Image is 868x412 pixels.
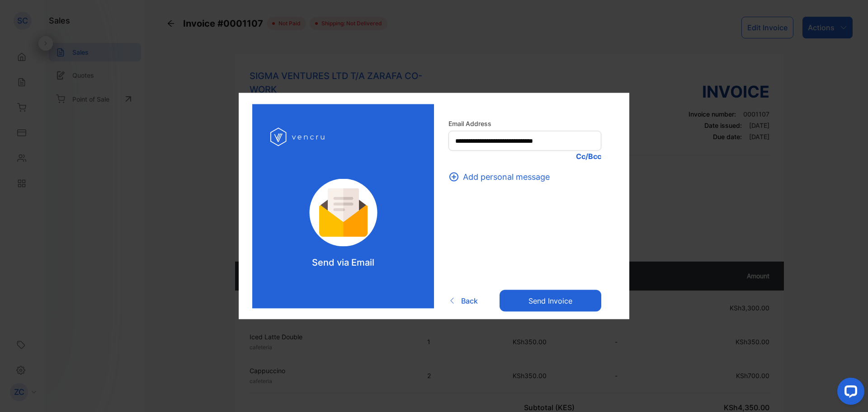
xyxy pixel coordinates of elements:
[312,256,374,269] p: Send via Email
[830,374,868,412] iframe: LiveChat chat widget
[448,171,555,183] button: Add personal message
[297,179,390,247] img: log
[448,119,601,128] label: Email Address
[500,290,601,311] button: Send invoice
[461,295,478,306] span: Back
[448,151,601,162] p: Cc/Bcc
[270,122,327,152] img: log
[463,171,550,183] span: Add personal message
